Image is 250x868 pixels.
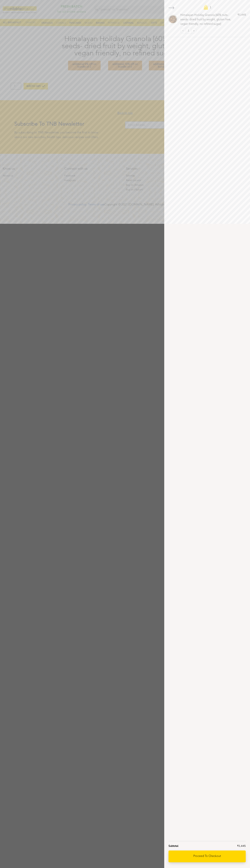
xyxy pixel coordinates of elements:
[169,850,246,862] a: Proceed to checkout
[237,844,246,848] bdi: 1,445
[180,28,186,33] button: Decrement
[237,13,239,16] span: ₹
[168,15,178,24] img: Himalayan Holiday Granola [60% nuts-seeds- dried fruit by weight, gluten free, vegan friendly, no...
[237,844,239,848] span: ₹
[169,844,210,848] th: Subtotal
[191,28,197,33] button: Increment
[209,6,211,9] div: 1
[186,29,191,32] a: Edit
[180,14,231,26] a: Himalayan Holiday Granola [60% nuts-seeds- dried fruit by weight, gluten free, vegan friendly, no...
[237,13,246,16] bdi: 1,445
